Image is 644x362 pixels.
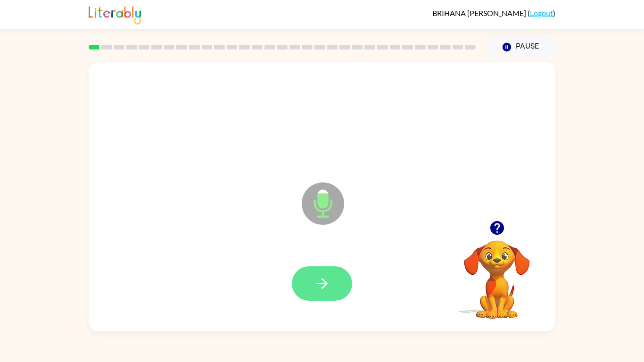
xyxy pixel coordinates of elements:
div: ( ) [432,8,555,17]
span: BRIHANA [PERSON_NAME] [432,8,528,17]
a: Logout [530,8,553,17]
button: Pause [487,36,555,58]
video: Your browser must support playing .mp4 files to use Literably. Please try using another browser. [450,226,544,320]
img: Literably [89,4,141,25]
